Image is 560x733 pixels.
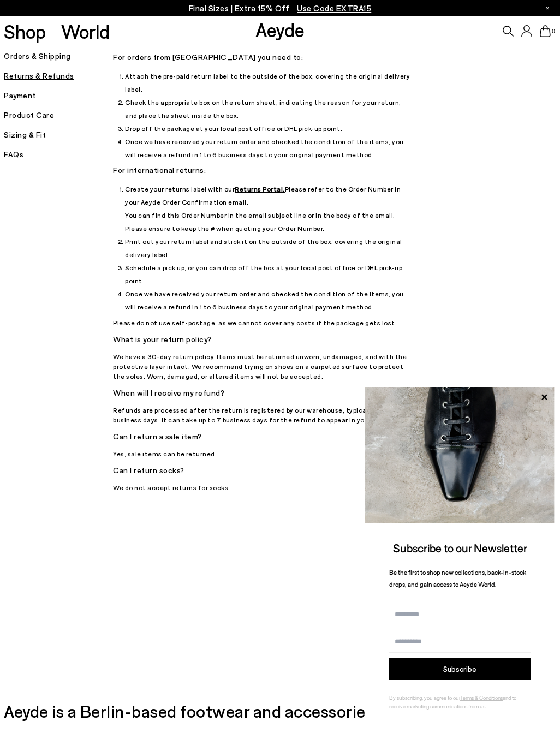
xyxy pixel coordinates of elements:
p: We have a 30-day return policy. Items must be returned unworn, undamaged, and with the protective... [113,351,413,381]
li: Attach the pre-paid return label to the outside of the box, covering the original delivery label. [125,69,413,96]
h5: For international returns: [113,163,413,178]
h5: Payment [4,88,113,103]
h5: Can I return socks? [113,463,413,478]
h5: For orders from [GEOGRAPHIC_DATA] you need to: [113,50,413,65]
li: Create your returns label with our Please refer to the Order Number in your Aeyde Order Confirmat... [125,182,413,235]
li: Drop off the package at your local post office or DHL pick-up point. [125,122,413,135]
h5: Orders & Shipping [4,49,113,64]
a: Aeyde [255,18,305,41]
h5: Returns & Refunds [4,68,113,84]
span: Subscribe to our Newsletter [393,541,527,555]
p: Refunds are processed after the return is registered by our warehouse, typically within 1-6 busin... [113,405,413,425]
span: 0 [551,28,556,34]
a: World [61,22,110,41]
img: ca3f721fb6ff708a270709c41d776025.jpg [365,387,555,523]
button: Subscribe [389,658,531,680]
p: Final Sizes | Extra 15% Off [189,2,372,15]
h5: Can I return a sale item? [113,429,413,444]
li: Once we have received your return order and checked the condition of the items, you will receive ... [125,135,413,161]
a: Shop [4,22,46,41]
h5: When will I receive my refund? [113,385,413,401]
span: By subscribing, you agree to our [389,694,460,701]
a: Terms & Conditions [460,694,503,701]
a: Returns Portal. [235,185,285,193]
p: We do not accept returns for socks. [113,482,413,492]
a: 0 [540,25,551,37]
h5: Sizing & Fit [4,127,113,142]
h5: Product Care [4,108,113,123]
h5: FAQs [4,147,113,162]
span: Navigate to /collections/ss25-final-sizes [297,3,371,13]
h5: What is your return policy? [113,332,413,347]
li: Schedule a pick up, or you can drop off the box at your local post office or DHL pick-up point. [125,261,413,287]
li: Print out your return label and stick it on the outside of the box, covering the original deliver... [125,235,413,261]
p: Yes, sale items can be returned. [113,449,413,458]
li: Once we have received your return order and checked the condition of the items, you will receive ... [125,287,413,313]
span: Be the first to shop new collections, back-in-stock drops, and gain access to Aeyde World. [389,568,526,588]
p: Please do not use self-postage, as we cannot cover any costs if the package gets lost. [113,318,413,327]
li: Check the appropriate box on the return sheet, indicating the reason for your return, and place t... [125,96,413,122]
